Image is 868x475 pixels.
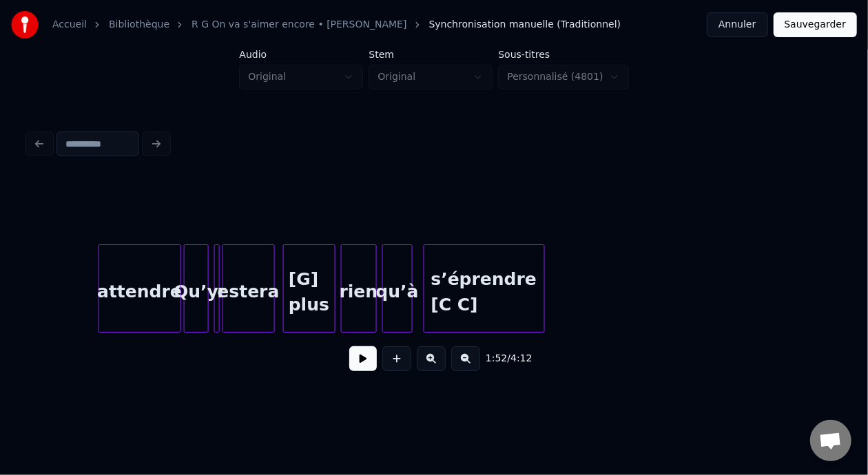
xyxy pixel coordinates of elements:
[109,18,169,32] a: Bibliothèque
[239,50,363,59] label: Audio
[486,352,519,366] div: /
[52,18,621,32] nav: breadcrumb
[486,352,507,366] span: 1:52
[774,12,857,37] button: Sauvegarder
[192,18,406,32] a: R G On va s'aimer encore • [PERSON_NAME]
[498,50,628,59] label: Sous-titres
[52,18,87,32] a: Accueil
[429,18,621,32] span: Synchronisation manuelle (Traditionnel)
[707,12,767,37] button: Annuler
[11,11,39,39] img: youka
[369,50,493,59] label: Stem
[510,352,532,366] span: 4:12
[810,420,851,461] a: Ouvrir le chat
